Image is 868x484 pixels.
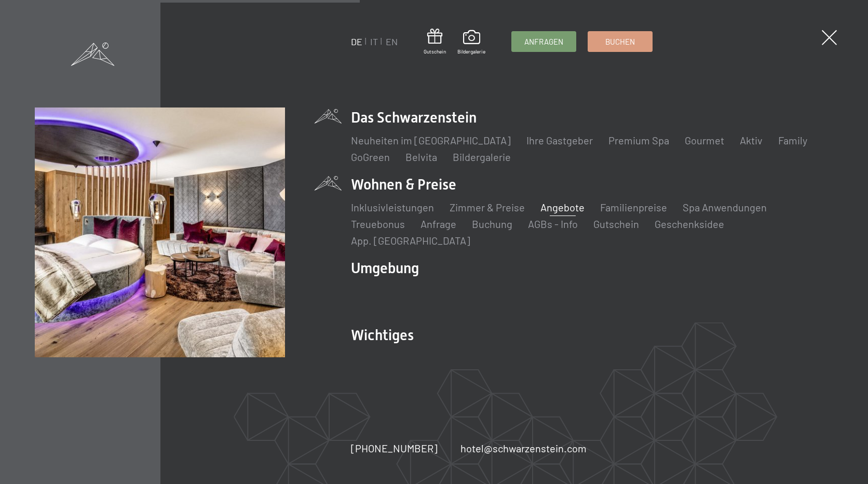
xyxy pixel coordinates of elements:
[351,201,434,213] a: Inklusivleistungen
[608,134,669,146] a: Premium Spa
[524,36,563,47] span: Anfragen
[526,134,593,146] a: Ihre Gastgeber
[528,218,578,230] a: AGBs - Info
[424,48,446,55] span: Gutschein
[351,36,362,47] a: DE
[740,134,763,146] a: Aktiv
[450,201,525,213] a: Zimmer & Preise
[351,234,470,247] a: App. [GEOGRAPHIC_DATA]
[370,36,378,47] a: IT
[453,151,511,163] a: Bildergalerie
[655,218,724,230] a: Geschenksidee
[683,201,767,213] a: Spa Anwendungen
[351,441,438,455] a: [PHONE_NUMBER]
[472,218,512,230] a: Buchung
[351,218,405,230] a: Treuebonus
[593,218,639,230] a: Gutschein
[386,36,398,47] a: EN
[685,134,724,146] a: Gourmet
[351,151,390,163] a: GoGreen
[405,151,437,163] a: Belvita
[457,30,485,55] a: Bildergalerie
[540,201,585,213] a: Angebote
[457,48,485,55] span: Bildergalerie
[605,36,635,47] span: Buchen
[512,32,576,51] a: Anfragen
[588,32,652,51] a: Buchen
[424,29,446,55] a: Gutschein
[351,442,438,454] span: [PHONE_NUMBER]
[600,201,667,213] a: Familienpreise
[351,134,511,146] a: Neuheiten im [GEOGRAPHIC_DATA]
[778,134,807,146] a: Family
[421,218,456,230] a: Anfrage
[460,441,587,455] a: hotel@schwarzenstein.com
